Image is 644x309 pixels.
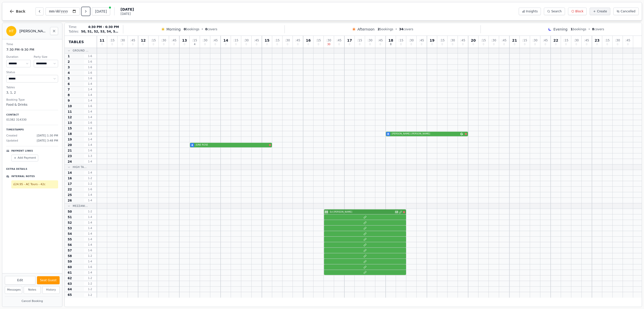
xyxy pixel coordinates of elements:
h2: [PERSON_NAME] Tours [19,29,47,34]
span: Cancelled [621,9,635,13]
span: 0 [514,43,515,46]
span: : 45 [543,39,548,42]
span: 12 [395,211,398,214]
span: 0 [122,43,123,46]
span: : 30 [368,39,372,42]
span: : 30 [533,39,537,42]
dt: Duration [6,55,31,59]
span: Tables [69,39,84,44]
span: : 30 [491,39,496,42]
span: : 15 [605,39,610,42]
span: 17 [347,39,352,42]
span: : 15 [192,39,197,42]
span: 4 [68,71,70,75]
dd: Food & Drinks [6,102,58,107]
span: 1 - 4 [84,260,96,263]
span: : 30 [574,39,579,42]
span: 1 - 4 [84,99,96,102]
span: 65 [68,293,72,297]
span: : 30 [285,39,290,42]
span: 0 [184,43,185,46]
span: 1 - 4 [84,115,96,119]
span: 0 [287,43,288,46]
span: 0 [359,43,360,46]
span: 0 [545,43,546,46]
span: 0 [204,43,206,46]
span: 23 [68,154,72,158]
span: 1 - 4 [84,143,96,147]
span: 1 - 2 [84,287,96,291]
span: • [202,27,203,31]
span: : 30 [161,39,166,42]
span: 1 - 4 [84,93,96,97]
span: 18 [68,132,72,136]
button: Insights [519,8,541,15]
span: 0 [441,43,443,46]
span: 0 [627,43,629,46]
span: 0 [318,43,319,46]
span: 0 [411,43,412,46]
span: 1 - 2 [84,254,96,258]
dd: 3, 1, 2 [6,90,58,95]
span: 0 [205,27,207,31]
span: 0 [400,43,402,46]
span: Mezzani... [73,204,88,208]
dt: Time [6,42,58,47]
span: 2 [378,27,380,31]
span: 4 [191,143,193,147]
span: 1 - 6 [84,60,96,64]
span: 22 [68,187,72,191]
span: 14 [223,39,228,42]
span: 1 - 6 [84,121,96,125]
span: 19 [68,137,72,142]
p: £24.95 - AC Tours - 42c [13,182,56,187]
span: 55 [68,237,72,241]
span: 1 - 6 [84,104,96,108]
span: 30 [327,43,331,46]
span: 5 [68,76,70,80]
span: 14 [68,171,72,175]
span: 0 [565,43,567,46]
span: 4 [194,43,195,46]
button: Seat Guest [37,276,60,284]
span: 1 - 4 [84,88,96,91]
span: 1 - 4 [84,193,96,197]
span: 0 [596,43,598,46]
span: Insights [526,9,538,13]
span: bookings [571,27,586,31]
span: : 30 [120,39,125,42]
span: 0 [297,43,299,46]
button: Next day [82,7,90,15]
span: 0 [493,43,495,46]
span: 13 [68,121,72,125]
span: [PERSON_NAME] [PERSON_NAME] [392,132,459,136]
span: : 15 [233,39,238,42]
span: 0 [173,43,175,46]
span: Evening [553,27,568,32]
dd: 7:30 PM – 9:30 PM [6,47,58,52]
span: 12 [68,115,72,119]
span: 10 [68,104,72,108]
span: 16 [68,176,72,180]
span: 1 - 6 [84,187,96,191]
span: Tables: [69,30,79,34]
span: 20 [68,143,72,147]
span: 1 - 4 [84,232,96,236]
span: 0 [338,43,340,46]
span: : 45 [378,39,383,42]
span: 21 [512,39,517,42]
span: : 15 [563,39,568,42]
span: 8 [592,27,594,31]
span: 0 [163,43,165,46]
span: 1 - 6 [84,248,96,252]
span: : 45 [584,39,589,42]
span: Morning [167,27,181,32]
span: 51 [68,215,72,219]
button: Notes [24,286,41,294]
span: 1 - 2 [84,276,96,280]
span: 20 [471,39,476,42]
span: 60 [68,265,72,269]
span: 1 - 3 [84,154,96,158]
span: 12 [141,39,146,42]
span: 19 [430,39,434,42]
